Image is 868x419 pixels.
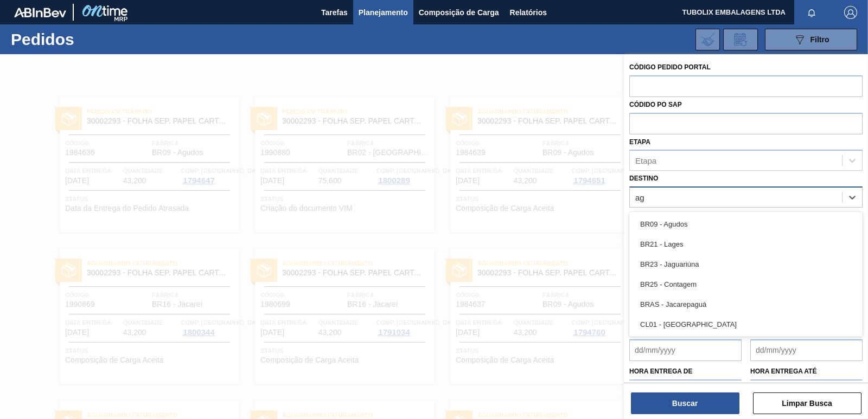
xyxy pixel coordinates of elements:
div: BRAS - Jacarepaguá [629,294,863,314]
span: Relatórios [510,6,547,19]
span: Composição de Carga [419,6,499,19]
button: Notificações [794,5,829,20]
input: dd/mm/yyyy [750,339,863,361]
span: Tarefas [321,6,348,19]
img: TNhmsLtSVTkK8tSr43FrP2fwEKptu5GPRR3wAAAABJRU5ErkJggg== [14,8,66,17]
label: Etapa [629,138,650,146]
span: Planejamento [359,6,408,19]
img: Logout [844,6,857,19]
input: dd/mm/yyyy [629,339,742,361]
label: Hora entrega até [750,364,863,379]
label: Códido PO SAP [629,101,682,108]
label: Hora entrega de [629,364,742,379]
label: Código Pedido Portal [629,63,711,71]
div: Importar Negociações dos Pedidos [695,29,720,50]
div: CL01 - [GEOGRAPHIC_DATA] [629,314,863,334]
div: Solicitação de Revisão de Pedidos [723,29,758,50]
h1: Pedidos [11,33,168,46]
div: Etapa [635,156,656,165]
span: Filtro [810,35,829,44]
label: Carteira [629,211,663,219]
label: Destino [629,175,658,182]
div: BR21 - Lages [629,234,863,254]
div: BR09 - Agudos [629,214,863,234]
div: BR23 - Jaguariúna [629,254,863,274]
div: BR25 - Contagem [629,274,863,294]
button: Filtro [765,29,857,50]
